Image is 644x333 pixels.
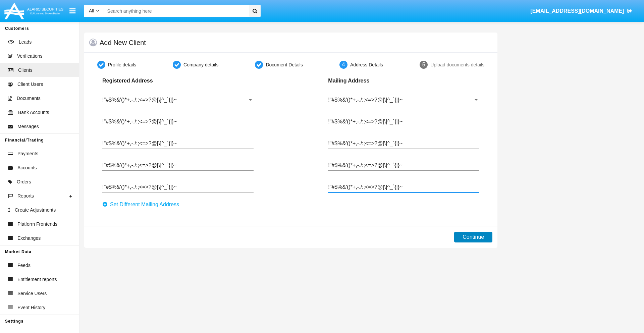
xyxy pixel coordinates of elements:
[17,150,38,157] span: Payments
[17,53,42,60] span: Verifications
[17,262,31,269] span: Feeds
[108,61,136,68] div: Profile details
[350,61,383,68] div: Address Details
[17,276,57,283] span: Entitlement reports
[328,77,412,85] p: Mailing Address
[18,67,33,74] span: Clients
[102,77,186,85] p: Registered Address
[17,81,43,88] span: Client Users
[17,290,47,297] span: Service Users
[454,232,492,242] button: Continue
[17,304,45,311] span: Event History
[183,61,218,68] div: Company details
[17,178,31,185] span: Orders
[527,2,636,20] a: [EMAIL_ADDRESS][DOMAIN_NAME]
[19,39,32,46] span: Leads
[266,61,303,68] div: Document Details
[15,207,56,214] span: Create Adjustments
[84,7,104,14] a: All
[342,62,345,67] span: 4
[430,61,484,68] div: Upload documents details
[17,123,39,130] span: Messages
[17,95,41,102] span: Documents
[422,62,425,67] span: 5
[104,5,247,17] input: Search
[100,40,146,45] h5: Add New Client
[89,8,94,13] span: All
[17,164,37,171] span: Accounts
[18,109,49,116] span: Bank Accounts
[17,221,57,228] span: Platform Frontends
[3,1,64,21] img: Logo image
[102,199,183,210] button: Set Different Mailing Address
[17,192,34,200] span: Reports
[17,235,41,242] span: Exchanges
[530,8,624,14] span: [EMAIL_ADDRESS][DOMAIN_NAME]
